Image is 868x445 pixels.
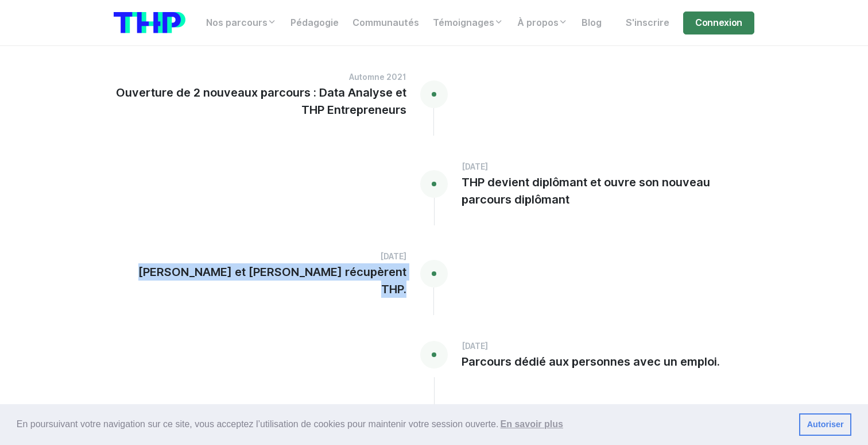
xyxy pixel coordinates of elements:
a: S'inscrire [619,11,676,34]
h5: Ouverture de 2 nouveaux parcours : Data Analyse et THP Entrepreneurs [114,84,406,118]
a: Témoignages [426,11,510,34]
span: Automne 2021 [349,72,406,82]
span: En poursuivant votre navigation sur ce site, vous acceptez l’utilisation de cookies pour mainteni... [17,416,790,433]
a: Communautés [346,11,426,34]
h5: [PERSON_NAME] et [PERSON_NAME] récupèrent THP. [114,263,406,298]
a: Blog [575,11,609,34]
span: [DATE] [462,342,488,351]
span: [DATE] [462,162,488,171]
span: [DATE] [380,252,406,261]
a: learn more about cookies [498,416,565,433]
img: logo [114,12,185,33]
h5: THP devient diplômant et ouvre son nouveau parcours diplômant [462,174,754,208]
a: Connexion [683,11,754,34]
a: dismiss cookie message [799,413,851,436]
h5: Parcours dédié aux personnes avec un emploi. [462,353,720,370]
a: Nos parcours [199,11,284,34]
a: À propos [510,11,575,34]
a: Pédagogie [284,11,346,34]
